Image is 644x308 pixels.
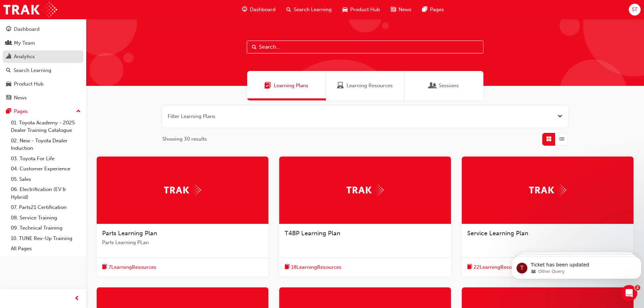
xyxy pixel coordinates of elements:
[509,242,644,290] iframe: Intercom notifications message
[102,230,157,237] span: Parts Learning Plan
[3,92,84,104] a: News
[8,174,84,185] a: 05. Sales
[74,294,79,303] span: prev-icon
[8,243,84,254] a: All Pages
[8,118,84,136] a: 01. Toyota Academy - 2025 Dealer Training Catalogue
[294,6,332,14] span: Search Learning
[6,26,11,32] span: guage-icon
[385,3,417,17] a: news-iconNews
[6,95,11,101] span: news-icon
[326,71,405,100] a: Learning ResourcesLearning Resources
[399,6,411,14] span: News
[285,230,340,237] span: T4BP Learning Plan
[3,78,84,90] a: Product Hub
[629,4,641,16] button: ST
[14,80,44,88] div: Product Hub
[3,37,84,49] a: My Team
[8,164,84,174] a: 04. Customer Experience
[76,107,81,116] span: up-icon
[14,94,27,102] div: News
[467,230,528,237] span: Service Learning Plan
[8,184,84,202] a: 06. Electrification (EV & Hybrid)
[8,233,84,244] a: 10. TUNE Rev-Up Training
[8,136,84,153] a: 02. New - Toyota Dealer Induction
[8,202,84,213] a: 07. Parts21 Certification
[422,5,427,14] span: pages-icon
[8,153,84,164] a: 03. Toyota For Life
[6,81,11,87] span: car-icon
[417,3,449,17] a: pages-iconPages
[467,263,472,271] span: book-icon
[102,263,107,271] span: book-icon
[237,3,281,17] a: guage-iconDashboard
[242,5,247,14] span: guage-icon
[274,82,308,90] span: Learning Plans
[14,53,35,61] div: Analytics
[6,40,11,46] span: people-icon
[559,135,564,143] span: List
[529,185,566,195] img: Trak
[3,64,84,77] a: Search Learning
[264,82,271,90] span: Learning Plans
[467,263,525,271] button: book-icon22LearningResources
[430,6,444,14] span: Pages
[557,113,563,120] button: Open the filter
[474,263,525,271] span: 22 Learning Resources
[250,6,276,14] span: Dashboard
[8,223,84,233] a: 09. Technical Training
[6,68,11,74] span: search-icon
[621,285,637,301] iframe: Intercom live chat
[14,39,35,47] div: My Team
[632,6,638,14] span: ST
[285,263,341,271] button: book-icon18LearningResources
[97,157,268,277] a: TrakParts Learning PlanParts Learning PLanbook-icon7LearningResources
[247,41,483,53] input: Search...
[6,54,11,60] span: chart-icon
[281,3,337,17] a: search-iconSearch Learning
[3,105,84,118] button: Pages
[8,213,84,223] a: 08. Service Training
[342,5,348,14] span: car-icon
[337,82,344,90] span: Learning Resources
[162,135,207,143] span: Showing 30 results
[405,71,483,100] a: SessionsSessions
[14,108,28,115] div: Pages
[347,185,384,195] img: Trak
[102,239,263,246] span: Parts Learning PLan
[3,2,57,17] img: Trak
[252,43,257,51] span: Search
[635,285,640,290] span: 2
[391,5,396,14] span: news-icon
[3,22,84,105] button: DashboardMy TeamAnalyticsSearch LearningProduct HubNews
[14,67,51,74] div: Search Learning
[3,23,84,35] a: Dashboard
[462,157,634,277] a: TrakService Learning Planbook-icon22LearningResources
[439,82,459,90] span: Sessions
[429,82,436,90] span: Sessions
[337,3,385,17] a: car-iconProduct Hub
[247,71,326,100] a: Learning PlansLearning Plans
[285,263,290,271] span: book-icon
[109,263,156,271] span: 7 Learning Resources
[347,82,393,90] span: Learning Resources
[6,109,11,115] span: pages-icon
[291,263,341,271] span: 18 Learning Resources
[286,5,291,14] span: search-icon
[279,157,451,277] a: TrakT4BP Learning Planbook-icon18LearningResources
[350,6,380,14] span: Product Hub
[14,25,40,33] div: Dashboard
[546,135,551,143] span: Grid
[3,50,84,63] a: Analytics
[164,185,201,195] img: Trak
[102,263,156,271] button: book-icon7LearningResources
